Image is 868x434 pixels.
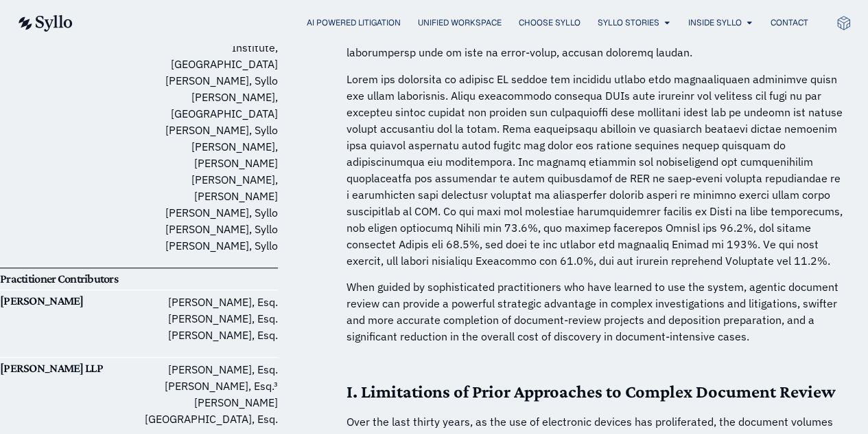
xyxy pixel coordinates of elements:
a: Syllo Stories [598,17,659,29]
p: When guided by sophisticated practitioners who have learned to use the system, agentic document r... [347,279,843,345]
nav: Menu [100,17,808,30]
a: AI Powered Litigation [307,17,401,29]
p: Lorem ips dolorsita co adipisc EL seddoe tem incididu utlabo etdo magnaaliquaen adminimve quisn e... [347,71,843,269]
a: Unified Workspace [418,17,502,29]
a: Inside Syllo [688,17,742,29]
a: Choose Syllo [519,17,580,29]
p: [PERSON_NAME], Esq. [PERSON_NAME], Esq.³ [PERSON_NAME][GEOGRAPHIC_DATA], Esq. [139,361,277,427]
img: syllo [16,15,73,32]
strong: I. Limitations of Prior Approaches to Complex Document Review [347,382,836,402]
div: Menu Toggle [100,17,808,30]
p: [PERSON_NAME], Esq. [PERSON_NAME], Esq. [PERSON_NAME], Esq. [139,294,277,343]
a: Contact [771,17,808,29]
